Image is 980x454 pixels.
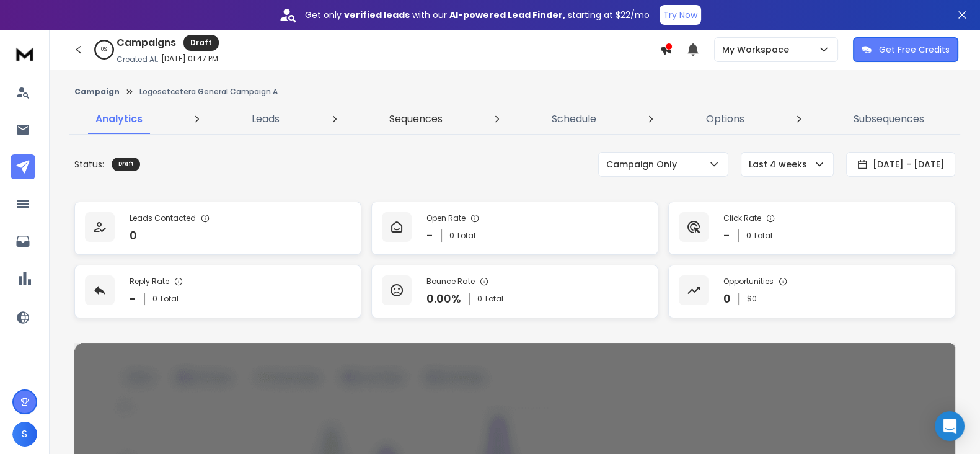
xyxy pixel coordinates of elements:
[746,231,772,241] p: 0 Total
[698,104,751,134] a: Options
[130,290,136,308] p: -
[112,158,140,171] div: Draft
[705,112,744,127] p: Options
[477,294,503,304] p: 0 Total
[749,158,812,171] p: Last 4 weeks
[74,158,104,171] p: Status:
[846,152,955,177] button: [DATE] - [DATE]
[161,54,218,64] p: [DATE] 01:47 PM
[95,112,143,127] p: Analytics
[935,411,965,441] div: Open Intercom Messenger
[74,202,361,255] a: Leads Contacted0
[371,202,658,255] a: Open Rate-0 Total
[12,422,37,447] button: S
[426,290,461,308] p: 0.00 %
[74,87,120,97] button: Campaign
[130,213,196,223] p: Leads Contacted
[449,231,475,241] p: 0 Total
[183,35,219,51] div: Draft
[606,158,682,171] p: Campaign Only
[12,42,37,65] img: logo
[723,227,730,244] p: -
[152,294,179,304] p: 0 Total
[371,265,658,318] a: Bounce Rate0.00%0 Total
[723,213,761,223] p: Click Rate
[747,294,757,304] p: $ 0
[88,104,150,134] a: Analytics
[252,112,280,127] p: Leads
[426,277,475,287] p: Bounce Rate
[668,265,955,318] a: Opportunities0$0
[117,35,176,50] h1: Campaigns
[449,9,565,21] strong: AI-powered Lead Finder,
[723,277,774,287] p: Opportunities
[879,43,950,56] p: Get Free Credits
[663,9,697,21] p: Try Now
[846,104,932,134] a: Subsequences
[426,227,433,244] p: -
[544,104,604,134] a: Schedule
[130,277,169,287] p: Reply Rate
[244,104,287,134] a: Leads
[382,104,450,134] a: Sequences
[660,5,701,25] button: Try Now
[854,112,924,127] p: Subsequences
[668,202,955,255] a: Click Rate-0 Total
[344,9,410,21] strong: verified leads
[74,265,361,318] a: Reply Rate-0 Total
[305,9,650,21] p: Get only with our starting at $22/mo
[130,227,137,244] p: 0
[389,112,443,127] p: Sequences
[139,87,278,97] p: Logosetcetera General Campaign A
[853,37,958,62] button: Get Free Credits
[552,112,596,127] p: Schedule
[722,43,794,56] p: My Workspace
[117,55,159,65] p: Created At:
[101,46,107,53] p: 0 %
[426,213,466,223] p: Open Rate
[723,290,731,308] p: 0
